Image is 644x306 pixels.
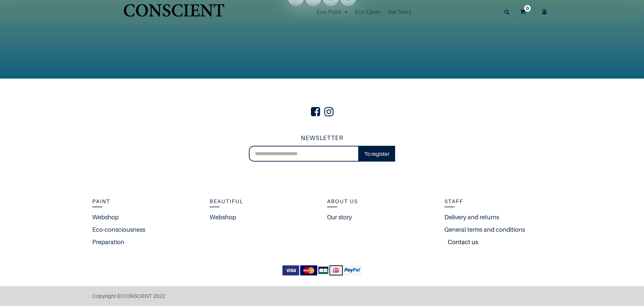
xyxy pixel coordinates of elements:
font: Paint [92,198,110,205]
font: Delivery and returns [444,214,499,221]
font: Our Story [388,8,412,15]
font: Preparation [92,238,124,246]
a: To register [359,146,395,162]
font: To register [364,150,389,157]
font: Eco-consciousness [92,226,145,233]
font: Beautiful [210,198,244,205]
font: Contact us [448,238,478,246]
a: Contact us [444,237,478,247]
font: 0 [526,5,529,11]
font: Eco-Paint [317,8,341,15]
a: Our story [327,213,352,222]
a: Webshop [210,213,236,222]
a: General terms and conditions [444,225,525,234]
img: PayPal [344,265,362,275]
font: Copyright © CONSCIENT 2022 [92,293,165,299]
img: VISA [282,265,300,275]
font: Webshop [92,214,119,221]
font: Our story [327,214,352,221]
a: Webshop [92,213,119,222]
a: Delivery and returns [444,213,499,222]
img: CB [318,265,328,275]
font: Eco-Clean [355,8,380,15]
font: About us [327,198,358,205]
img: iDEAL [329,265,343,275]
img: MasterCard [300,265,317,275]
a: Preparation [92,237,124,247]
a: Eco-consciousness [92,225,145,234]
font: NEWSLETTER [301,134,343,141]
font: Staff [444,198,463,205]
font: Webshop [210,214,236,221]
font: General terms and conditions [444,226,525,233]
